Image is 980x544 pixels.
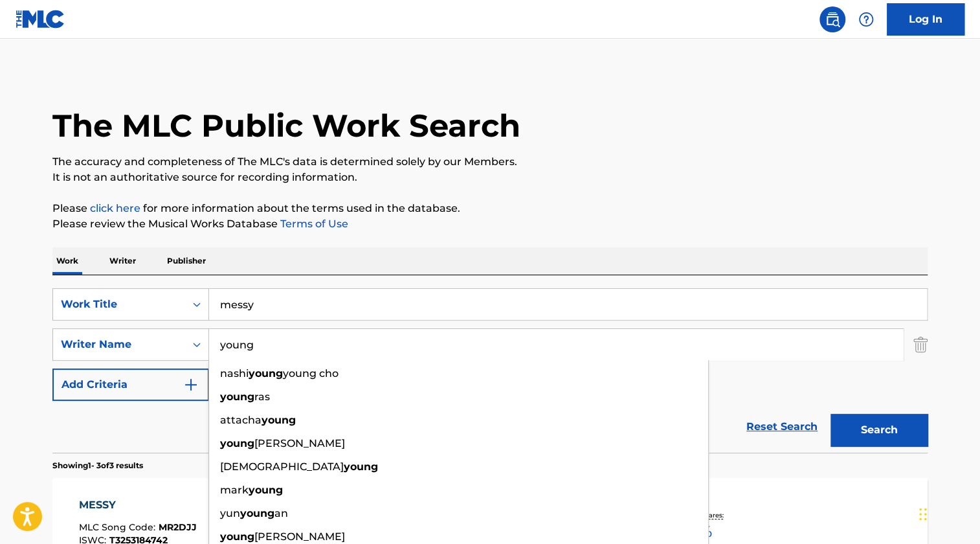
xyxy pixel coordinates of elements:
div: Work Title [61,297,177,312]
div: MESSY [79,497,197,513]
span: [PERSON_NAME] [254,530,345,543]
img: help [858,12,874,27]
span: ras [254,391,270,403]
img: Delete Criterion [913,328,928,361]
strong: young [220,437,254,449]
span: [PERSON_NAME] [254,437,345,449]
strong: young [220,530,254,543]
p: Work [52,247,82,275]
p: Please for more information about the terms used in the database. [52,201,928,216]
p: The accuracy and completeness of The MLC's data is determined solely by our Members. [52,154,928,170]
img: search [825,12,840,27]
span: young cho [283,367,339,380]
span: an [274,507,288,519]
img: 9d2ae6d4665cec9f34b9.svg [183,377,199,392]
a: Terms of Use [278,218,348,230]
span: mark [220,484,249,496]
h1: The MLC Public Work Search [52,106,520,145]
a: Reset Search [740,413,824,441]
a: Public Search [819,6,845,32]
a: Log In [887,3,964,36]
p: Publisher [163,247,210,275]
span: [DEMOGRAPHIC_DATA] [220,460,344,473]
strong: young [344,460,378,473]
form: Search Form [52,288,928,453]
button: Add Criteria [52,368,209,401]
strong: young [240,507,274,519]
strong: young [262,414,296,426]
p: Showing 1 - 3 of 3 results [52,460,143,471]
iframe: Chat Widget [915,482,980,544]
span: MR2DJJ [159,521,197,533]
span: MLC Song Code : [79,521,159,533]
p: Please review the Musical Works Database [52,216,928,232]
span: yun [220,507,240,519]
button: Search [830,414,928,446]
div: Writer Name [61,337,177,352]
strong: young [249,367,283,380]
a: click here [90,202,140,214]
div: Help [853,6,879,32]
span: attacha [220,414,262,426]
p: It is not an authoritative source for recording information. [52,170,928,185]
img: MLC Logo [16,10,65,28]
strong: young [220,391,254,403]
div: Drag [919,495,927,534]
strong: young [249,484,283,496]
p: Writer [106,247,140,275]
span: nashi [220,367,249,380]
